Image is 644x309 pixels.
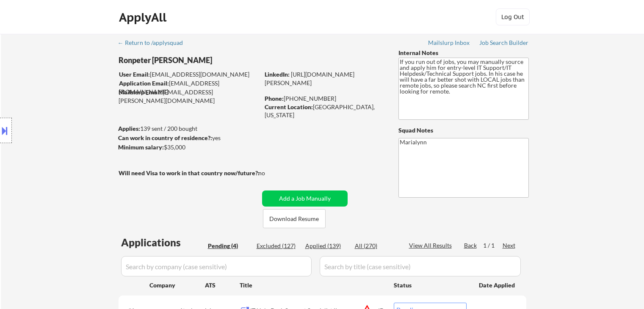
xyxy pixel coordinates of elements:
div: no [258,169,282,177]
div: 139 sent / 200 bought [118,124,259,133]
div: $35,000 [118,143,259,152]
div: yes [118,134,257,142]
button: Download Resume [263,209,326,228]
div: Squad Notes [398,126,529,135]
div: Date Applied [479,281,516,290]
div: ApplyAll [119,10,169,25]
div: All (270) [355,242,397,250]
div: Applications [121,237,205,248]
div: [GEOGRAPHIC_DATA], [US_STATE] [265,103,384,119]
a: Job Search Builder [479,39,529,48]
div: [EMAIL_ADDRESS][PERSON_NAME][DOMAIN_NAME] [119,88,259,105]
div: Internal Notes [398,49,529,57]
div: Applied (139) [305,242,348,250]
div: Next [503,241,516,250]
a: Mailslurp Inbox [428,39,470,48]
strong: Will need Visa to work in that country now/future?: [119,169,260,177]
strong: Can work in country of residence?: [118,134,212,141]
strong: LinkedIn: [265,71,290,78]
div: [PHONE_NUMBER] [265,94,384,103]
div: Company [149,281,205,290]
div: ← Return to /applysquad [118,40,191,46]
input: Search by company (case sensitive) [121,256,312,276]
div: View All Results [409,241,454,250]
div: Status [394,277,467,292]
div: Title [240,281,386,290]
strong: Current Location: [265,103,313,110]
div: [EMAIL_ADDRESS][DOMAIN_NAME] [119,70,259,79]
div: Job Search Builder [479,40,529,46]
div: Back [464,241,478,250]
div: Mailslurp Inbox [428,40,470,46]
button: Add a Job Manually [262,190,348,207]
div: Excluded (127) [257,242,299,250]
div: Ronpeter [PERSON_NAME] [119,55,293,66]
div: Pending (4) [208,242,250,250]
a: [URL][DOMAIN_NAME][PERSON_NAME] [265,71,354,86]
a: ← Return to /applysquad [118,39,191,48]
div: ATS [205,281,240,290]
input: Search by title (case sensitive) [320,256,521,276]
button: Log Out [496,8,530,25]
div: [EMAIL_ADDRESS][DOMAIN_NAME] [119,79,259,96]
div: 1 / 1 [483,241,503,250]
strong: Phone: [265,95,284,102]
